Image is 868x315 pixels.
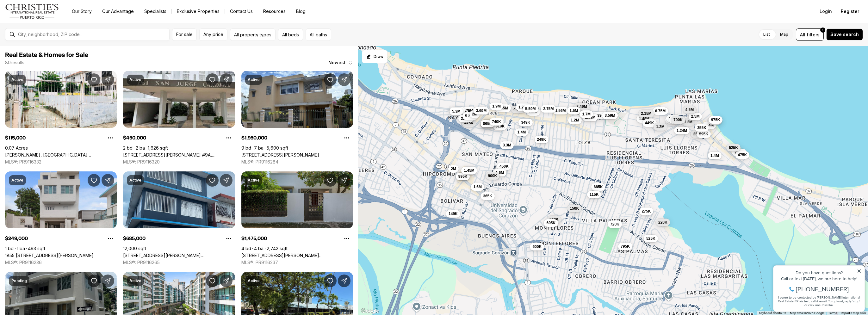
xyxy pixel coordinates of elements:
button: Start drawing [362,50,387,63]
p: Active [11,178,23,183]
button: Save Property: RUÍZ BELVIS [88,73,100,86]
span: 850K [735,150,744,155]
button: Property options [340,232,353,245]
span: 525K [729,145,738,150]
a: Exclusive Properties [172,7,225,16]
span: 2.75M [543,106,554,111]
span: 1.95M [498,106,508,111]
button: 2.5M [689,112,702,120]
button: Share Property [338,174,350,187]
span: 3.3M [503,142,511,147]
button: 449K [642,119,657,127]
span: 449K [513,107,523,112]
button: Save Property: 2160 CALLE GENERAL PATTON [324,174,337,187]
span: Save search [830,32,859,37]
button: 895K [665,116,679,123]
button: 1.2M [568,116,582,124]
button: 1.4M [703,121,716,129]
span: 4.5M [685,107,694,112]
button: Share Property [102,73,114,86]
span: 2.75M [461,116,471,121]
button: 365K [480,192,495,200]
a: Our Story [67,7,97,16]
span: 1.48M [639,116,649,121]
span: 720K [610,221,619,226]
span: 250K [693,132,702,137]
button: 1.4M [515,128,529,136]
button: 595K [697,130,711,138]
span: 5.25M [465,114,475,119]
button: Property options [340,132,353,144]
span: 2.75M [463,108,473,113]
button: 150K [567,205,581,212]
div: Do you have questions? [7,14,91,19]
button: 525K [726,144,741,151]
p: 80 results [5,60,24,65]
button: All property types [230,28,276,41]
span: 2.15M [641,111,651,116]
button: 790K [671,116,685,123]
a: logo [5,4,59,19]
button: 3.59M [602,112,617,119]
button: 355K [695,124,709,131]
span: 1.6M [495,170,504,175]
button: Property options [104,132,117,144]
span: 1.4M [710,153,719,158]
button: 2M [448,165,459,173]
button: For sale [172,28,197,41]
button: 540K [669,116,683,123]
span: 240K [549,217,559,222]
button: 5.3M [449,107,463,115]
label: Map [775,29,793,40]
span: 5.59M [525,106,536,111]
button: 740K [489,118,504,126]
span: 2.49M [576,104,587,109]
span: 1.5M [570,108,578,113]
a: Our Advantage [97,7,139,16]
button: 275K [639,207,654,215]
button: 850K [732,149,746,156]
a: RUÍZ BELVIS, SAN JUAN PR, 00912 [5,152,117,158]
button: 1.9M [490,102,503,110]
button: Save Property: 267 SAN JORGE AVE. #9A [206,73,219,86]
a: Resources [258,7,291,16]
span: 6.75M [655,108,666,114]
span: 2.5M [529,109,537,114]
span: I agree to be contacted by [PERSON_NAME] International Real Estate PR via text, call & email. To ... [8,39,90,51]
button: 1.25M [516,103,531,111]
button: 2.75M [541,105,556,113]
span: 2M [472,111,477,116]
button: All beds [278,28,303,41]
span: 275K [642,209,651,214]
span: 790K [673,117,683,122]
button: Property options [104,232,117,245]
span: 1.24M [677,128,687,133]
button: 6.75M [653,107,668,115]
span: Newest [328,60,345,65]
span: 1.56M [555,108,566,113]
span: All [800,31,805,38]
button: 2.5M [526,108,540,115]
button: 349K [518,119,533,126]
button: 1.53M [582,113,598,121]
span: Real Estate & Homes for Sale [5,52,88,58]
span: filters [807,31,820,38]
button: Share Property [102,275,114,287]
button: 1.24M [674,127,690,134]
p: Active [248,77,260,82]
a: 1855 CALLE PABELLONES #A2, SAN JUAN PR, 00901 [5,253,94,258]
button: 1.4M [708,152,722,159]
button: 645K [666,114,680,122]
button: Share Property [338,73,350,86]
span: 1.53M [585,114,595,120]
span: 1.45M [464,168,474,173]
button: 450K [497,163,511,170]
p: Active [248,278,260,283]
p: Active [11,77,23,82]
span: 2.29M [594,113,604,118]
span: Register [841,9,859,14]
a: 2160 CALLE GENERAL PATTON, SAN JUAN PR, 00913 [241,253,353,258]
button: 2.29M [592,112,607,119]
button: 220K [656,218,670,226]
button: Share Property [220,73,232,86]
